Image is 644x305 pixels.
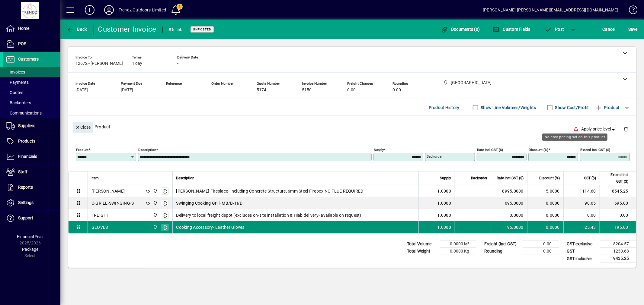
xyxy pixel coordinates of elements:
[437,224,451,230] span: 1.0000
[527,197,563,209] td: 0.0000
[3,67,60,77] a: Invoices
[177,61,178,66] span: -
[3,108,60,118] a: Communications
[601,24,617,35] button: Cancel
[529,148,548,152] mat-label: Discount (%)
[166,88,167,93] span: -
[151,212,158,219] span: New Plymouth
[600,255,636,263] td: 9435.25
[121,88,133,93] span: [DATE]
[628,24,638,34] span: ave
[211,88,213,93] span: -
[495,212,524,218] div: 0.0000
[76,148,88,152] mat-label: Product
[582,126,617,132] span: Apply price level
[600,241,636,248] td: 8204.57
[132,61,142,66] span: 1 day
[495,200,524,206] div: 695.0000
[347,88,356,93] span: 0.00
[595,103,620,112] span: Product
[3,87,60,98] a: Quotes
[17,234,43,239] span: Financial Year
[542,134,607,141] div: No cost pricing set on this product
[471,175,487,181] span: Backorder
[539,175,560,181] span: Discount (%)
[18,200,34,205] span: Settings
[67,27,87,32] span: Back
[3,98,60,108] a: Backorders
[3,149,60,164] a: Financials
[429,103,460,112] span: Product History
[73,122,93,133] button: Close
[6,80,29,85] span: Payments
[392,88,401,93] span: 0.00
[119,5,166,15] div: Trendz Outdoors Limited
[68,116,636,138] div: Product
[18,57,39,61] span: Customers
[3,21,60,36] a: Home
[441,27,480,32] span: Documents (0)
[302,88,312,93] span: 5150
[495,224,524,230] div: 195.0000
[523,248,559,255] td: 0.00
[555,27,558,32] span: P
[579,124,619,135] button: Apply price level
[91,224,108,230] div: GLOVES
[564,255,600,263] td: GST inclusive
[527,209,563,221] td: 0.0000
[6,100,31,105] span: Backorders
[437,188,451,194] span: 1.0000
[91,200,134,206] div: C-GRILL-SWINGING-S
[440,248,476,255] td: 0.0000 Kg
[563,209,600,221] td: 0.00
[491,24,532,35] button: Custom Fields
[603,24,616,34] span: Cancel
[627,24,639,35] button: Save
[481,248,523,255] td: Rounding
[151,200,158,206] span: New Plymouth
[554,105,589,111] label: Show Cost/Profit
[75,88,88,93] span: [DATE]
[3,77,60,87] a: Payments
[600,185,636,197] td: 8545.25
[3,195,60,210] a: Settings
[176,212,361,218] span: Delivery to local freight depot (excludes on-site installation & Hiab delivery- available on requ...
[481,241,523,248] td: Freight (incl GST)
[545,27,564,32] span: ost
[18,41,26,46] span: POS
[437,212,451,218] span: 1.0000
[3,180,60,195] a: Reports
[592,102,623,113] button: Product
[3,36,60,52] a: POS
[75,61,123,66] span: 12672 - [PERSON_NAME]
[426,102,462,113] button: Product History
[6,111,42,115] span: Communications
[3,118,60,134] a: Suppliers
[563,197,600,209] td: 90.65
[169,25,183,34] div: #5150
[440,241,476,248] td: 0.0000 M³
[542,24,567,35] button: Post
[18,185,33,190] span: Reports
[6,70,25,74] span: Invoices
[257,88,266,93] span: 5174
[374,148,384,152] mat-label: Supply
[477,148,503,152] mat-label: Rate incl GST ($)
[619,122,633,136] button: Delete
[3,211,60,226] a: Support
[99,5,119,15] button: Profile
[404,241,440,248] td: Total Volume
[18,123,35,128] span: Suppliers
[523,241,559,248] td: 0.00
[527,185,563,197] td: 5.0000
[193,27,211,31] span: Unposted
[439,24,482,35] button: Documents (0)
[584,175,596,181] span: GST ($)
[60,24,94,35] app-page-header-button: Back
[176,175,195,181] span: Description
[138,148,156,152] mat-label: Description
[404,248,440,255] td: Total Weight
[71,124,95,130] app-page-header-button: Close
[18,26,29,31] span: Home
[18,169,27,174] span: Staff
